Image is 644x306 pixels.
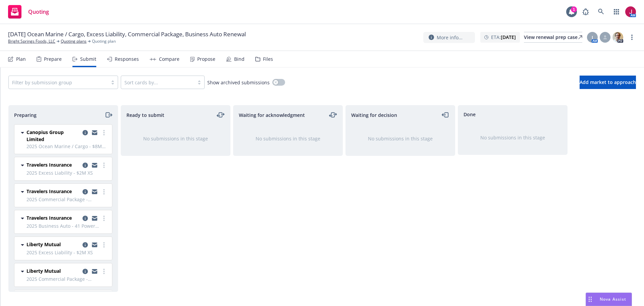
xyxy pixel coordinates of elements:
a: Search [594,5,608,18]
span: J [592,34,593,41]
div: Plan [16,56,26,62]
span: Show archived submissions [207,79,270,86]
span: Quoting plan [92,38,116,44]
span: 2025 Commercial Package - Employee Benefits Liability, Commercial Property - $3.2M BLDG / $520K B... [26,196,108,203]
div: No submissions in this stage [469,134,556,141]
img: photo [625,6,636,17]
a: View renewal prep case [524,32,582,43]
a: copy logging email [91,188,99,196]
span: Travelers Insurance [26,188,72,195]
span: 2025 Excess Liability - $2M XS [26,169,108,176]
span: ETA : [491,34,516,41]
a: more [100,214,108,222]
span: 2025 Excess Liability - $2M XS [26,249,108,256]
span: 2025 Business Auto - 41 Power Units at Inception [26,222,108,229]
a: copy logging email [81,129,89,137]
button: More info... [423,32,475,43]
span: [DATE] Ocean Marine / Cargo, Excess Liability, Commercial Package, Business Auto Renewal [8,30,246,38]
a: copy logging email [91,129,99,137]
button: Add market to approach [580,76,636,89]
span: Liberty Mutual [26,241,61,248]
a: copy logging email [91,267,99,275]
a: more [100,267,108,275]
a: copy logging email [81,241,89,249]
div: Prepare [44,56,62,62]
span: Nova Assist [600,296,626,302]
span: Add market to approach [580,79,636,85]
img: photo [612,32,623,43]
div: No submissions in this stage [357,135,444,142]
a: Bright Springs Foods, LLC [8,38,55,44]
div: Drag to move [586,293,594,306]
div: Propose [197,56,215,62]
span: 2025 Commercial Package - Employee Benefits Liability, Commercial Property - $3.2M BLDG / $520K B... [26,275,108,282]
a: more [628,33,636,41]
div: Responses [115,56,139,62]
a: copy logging email [81,267,89,275]
a: more [100,161,108,169]
a: more [100,188,108,196]
a: copy logging email [81,161,89,169]
div: No submissions in this stage [244,135,332,142]
a: more [100,129,108,137]
span: Waiting for acknowledgment [239,112,305,119]
div: Bind [234,56,245,62]
span: Ready to submit [126,112,164,119]
a: more [100,241,108,249]
a: copy logging email [81,188,89,196]
div: 1 [571,6,577,12]
a: moveLeft [441,111,449,119]
span: Travelers Insurance [26,214,72,221]
div: View renewal prep case [524,32,582,42]
button: Nova Assist [586,293,632,306]
span: More info... [437,34,463,41]
div: Files [263,56,273,62]
a: Report a Bug [579,5,592,18]
a: Quoting [5,2,52,21]
a: Quoting plans [61,38,87,44]
strong: [DATE] [501,34,516,40]
a: Switch app [610,5,623,18]
span: Travelers Insurance [26,161,72,168]
a: copy logging email [91,214,99,222]
div: Submit [80,56,96,62]
span: Waiting for decision [351,112,397,119]
span: Canopius Group Limited [26,129,80,143]
a: copy logging email [91,241,99,249]
span: Preparing [14,112,37,119]
a: moveLeftRight [217,111,225,119]
a: copy logging email [91,161,99,169]
a: moveLeftRight [329,111,337,119]
div: Compare [159,56,179,62]
a: moveRight [104,111,112,119]
span: Quoting [28,9,49,14]
div: No submissions in this stage [132,135,219,142]
span: Liberty Mutual [26,267,61,274]
span: Done [464,111,476,118]
a: copy logging email [81,214,89,222]
span: 2025 Ocean Marine / Cargo - $8M Inventory scheduled [26,143,108,150]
